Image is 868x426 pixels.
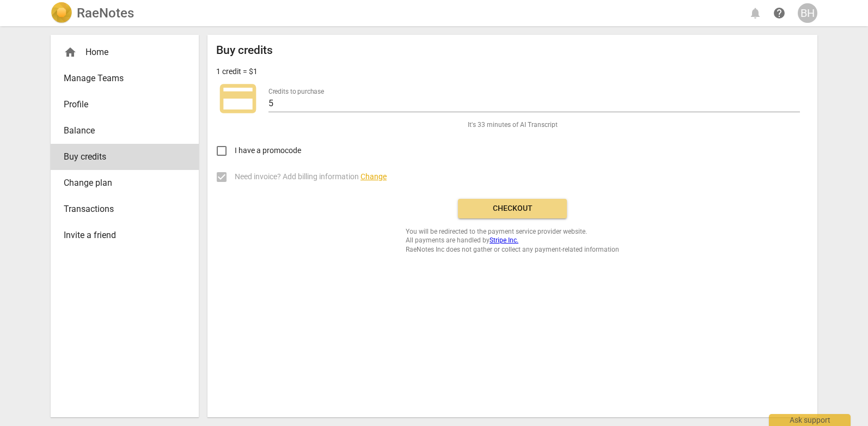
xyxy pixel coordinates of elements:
a: Manage Teams [51,65,199,92]
button: BH [798,3,817,23]
a: Buy credits [51,144,199,170]
button: Checkout [458,199,567,218]
span: Profile [64,98,177,111]
span: I have a promocode [235,145,301,156]
div: Home [64,46,177,59]
span: Invite a friend [64,229,177,242]
span: Transactions [64,203,177,216]
span: Manage Teams [64,72,177,85]
a: LogoRaeNotes [51,2,134,24]
a: Invite a friend [51,222,199,248]
span: Buy credits [64,150,177,163]
a: Stripe Inc. [490,236,518,244]
img: Logo [51,2,72,24]
h2: RaeNotes [77,5,134,21]
span: credit_card [216,77,260,120]
h2: Buy credits [216,44,273,57]
div: Home [51,39,199,65]
span: You will be redirected to the payment service provider website. All payments are handled by RaeNo... [406,227,619,254]
span: Change [360,172,387,181]
span: help [773,7,786,20]
div: Ask support [769,414,851,426]
p: 1 credit = $1 [216,66,258,77]
span: Change plan [64,177,177,190]
a: Transactions [51,196,199,222]
span: Need invoice? Add billing information [235,171,387,182]
span: It's 33 minutes of AI Transcript [468,120,558,130]
a: Help [769,3,789,23]
span: home [64,46,77,59]
a: Profile [51,92,199,118]
label: Credits to purchase [268,88,324,95]
a: Change plan [51,170,199,196]
span: Checkout [467,203,558,214]
a: Balance [51,118,199,144]
span: Balance [64,124,177,137]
